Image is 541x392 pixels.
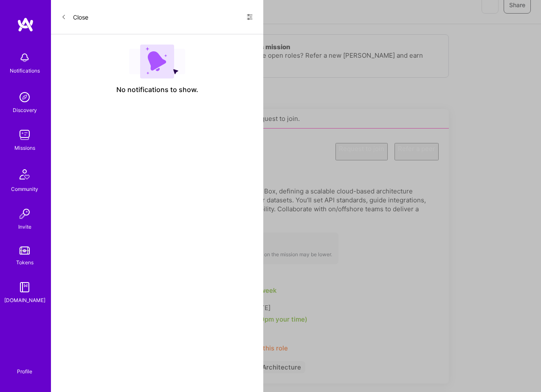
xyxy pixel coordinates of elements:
a: Profile [14,358,35,375]
img: Invite [16,205,33,222]
div: Invite [18,222,31,231]
img: bell [16,49,33,66]
img: guide book [16,279,33,296]
img: Community [14,164,35,185]
div: Discovery [13,106,37,115]
img: teamwork [16,126,33,143]
div: Missions [14,143,35,152]
button: Close [61,10,88,24]
div: Profile [17,367,32,375]
img: empty [129,45,185,78]
div: Tokens [16,258,34,267]
img: discovery [16,89,33,106]
img: tokens [20,246,30,255]
div: Notifications [10,66,40,75]
div: Community [11,185,38,193]
div: [DOMAIN_NAME] [4,296,45,305]
img: logo [17,17,34,32]
span: No notifications to show. [116,85,198,94]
